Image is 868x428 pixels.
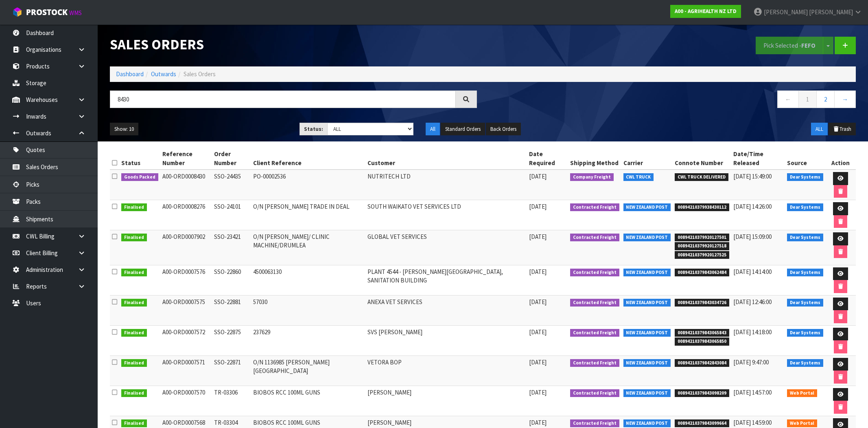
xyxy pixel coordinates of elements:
span: [DATE] [529,172,547,180]
td: A00-ORD0007571 [160,355,212,386]
span: 00894210379920127525 [675,251,729,259]
nav: Page navigation [489,90,856,110]
span: [DATE] 14:14:00 [733,268,772,276]
td: SOUTH WAIKATO VET SERVICES LTD [365,200,527,230]
th: Carrier [621,148,673,170]
span: Sales Orders [184,70,216,78]
span: [DATE] [529,328,547,336]
td: SSO-24435 [212,170,251,200]
span: Company Freight [570,173,614,181]
strong: Status: [304,126,323,132]
td: PO-00002536 [251,170,365,200]
span: [DATE] [529,298,547,306]
span: Dear Systems [787,329,823,337]
span: [DATE] [529,233,547,240]
span: Finalised [121,269,147,277]
span: [DATE] [529,268,547,276]
small: WMS [69,9,82,17]
span: [DATE] 15:49:00 [733,172,772,180]
span: [PERSON_NAME] [809,8,853,16]
span: CWL TRUCK DELIVERED [675,173,728,181]
span: Contracted Freight [570,269,619,277]
button: Pick Selected -FEFO [756,37,823,54]
td: A00-ORD0007572 [160,325,212,355]
td: SSO-23421 [212,230,251,265]
a: → [834,90,856,108]
td: 57030 [251,295,365,325]
a: Dashboard [116,70,144,78]
span: Finalised [121,299,147,307]
span: NEW ZEALAND POST [623,329,671,337]
td: [PERSON_NAME] [365,386,527,416]
td: ANEXA VET SERVICES [365,295,527,325]
span: NEW ZEALAND POST [623,359,671,367]
td: O/N [PERSON_NAME]/ CLINIC MACHINE/DRUMLEA [251,230,365,265]
span: NEW ZEALAND POST [623,269,671,277]
a: Outwards [151,70,176,78]
a: ← [777,90,799,108]
span: Dear Systems [787,299,823,307]
th: Date Required [527,148,568,170]
span: 00894210379920127518 [675,242,729,250]
button: All [426,123,440,136]
td: TR-03306 [212,386,251,416]
span: Finalised [121,329,147,337]
span: Web Portal [787,419,817,428]
button: ALL [811,123,828,136]
td: A00-ORD0007576 [160,265,212,295]
span: 00894210379843065843 [675,329,729,337]
td: 237629 [251,325,365,355]
td: SVS [PERSON_NAME] [365,325,527,355]
td: A00-ORD0007575 [160,295,212,325]
span: ProStock [26,7,68,18]
th: Connote Number [673,148,731,170]
td: SSO-22875 [212,325,251,355]
a: 1 [798,90,817,108]
span: [DATE] [529,203,547,210]
span: Dear Systems [787,269,823,277]
span: 00894210379938430112 [675,203,729,212]
span: NEW ZEALAND POST [623,203,671,212]
th: Shipping Method [568,148,621,170]
span: [DATE] 9:47:00 [733,358,769,366]
button: Back Orders [486,123,521,136]
span: Dear Systems [787,203,823,212]
th: Status [119,148,160,170]
button: Show: 10 [110,123,138,136]
span: Contracted Freight [570,359,619,367]
strong: A00 - AGRIHEALTH NZ LTD [675,8,737,15]
span: [DATE] 15:09:00 [733,233,772,240]
span: Contracted Freight [570,234,619,242]
td: GLOBAL VET SERVICES [365,230,527,265]
strong: FEFO [801,42,816,49]
span: Contracted Freight [570,299,619,307]
a: 2 [816,90,835,108]
span: Finalised [121,389,147,397]
span: NEW ZEALAND POST [623,389,671,397]
span: [DATE] [529,358,547,366]
td: SSO-24101 [212,200,251,230]
span: Contracted Freight [570,329,619,337]
input: Search sales orders [110,90,456,108]
span: Finalised [121,359,147,367]
span: [DATE] 14:26:00 [733,203,772,210]
img: cube-alt.png [12,7,22,17]
span: CWL TRUCK [623,173,654,181]
span: Dear Systems [787,234,823,242]
span: NEW ZEALAND POST [623,299,671,307]
span: NEW ZEALAND POST [623,234,671,242]
span: Finalised [121,234,147,242]
td: O/N 1136985 [PERSON_NAME][GEOGRAPHIC_DATA] [251,355,365,386]
th: Date/Time Released [731,148,785,170]
span: 00894210379843065850 [675,338,729,346]
td: SSO-22881 [212,295,251,325]
span: 00894210379843099664 [675,419,729,428]
span: 00894210379843062484 [675,269,729,277]
td: SSO-22860 [212,265,251,295]
span: Web Portal [787,389,817,397]
th: Order Number [212,148,251,170]
span: Finalised [121,203,147,212]
h1: Sales Orders [110,37,477,52]
th: Source [785,148,825,170]
td: A00-ORD0007902 [160,230,212,265]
